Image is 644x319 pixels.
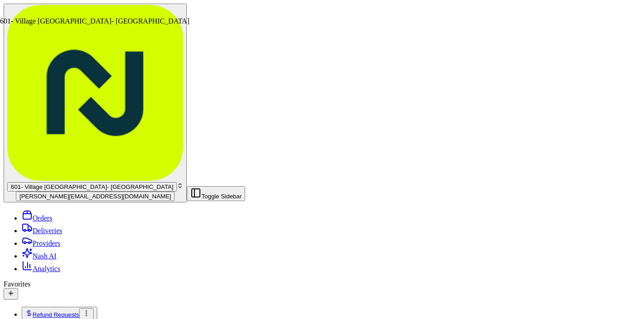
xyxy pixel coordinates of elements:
[18,202,69,211] span: Knowledge Base
[9,131,24,149] img: Wisdom Oko
[90,224,109,231] span: Pylon
[76,203,84,210] div: 💻
[33,265,60,272] span: Analytics
[201,193,241,200] span: Toggle Sidebar
[22,227,62,235] a: Deliveries
[85,202,145,211] span: API Documentation
[80,164,99,172] span: [DATE]
[9,156,24,170] img: Angelique Valdez
[33,239,60,247] span: Providers
[5,198,73,215] a: 📗Knowledge Base
[25,311,79,318] a: Refund Requests
[140,116,165,127] button: See all
[33,311,79,318] span: Refund Requests
[64,224,109,231] a: Powered byPylon
[16,192,175,201] button: [PERSON_NAME][EMAIL_ADDRESS][DOMAIN_NAME]
[187,186,245,201] button: Toggle Sidebar
[98,140,101,147] span: •
[19,86,35,103] img: 8571987876998_91fb9ceb93ad5c398215_72.jpg
[75,164,78,172] span: •
[9,86,25,103] img: 1736555255976-a54dd68f-1ca7-489b-9aae-adbdc363a1c4
[33,214,52,222] span: Orders
[28,140,96,147] span: Wisdom [PERSON_NAME]
[9,9,27,27] img: Nash
[7,182,177,192] button: 601- Village [GEOGRAPHIC_DATA]- [GEOGRAPHIC_DATA]
[9,203,16,210] div: 📗
[154,89,165,100] button: Start new chat
[73,198,149,215] a: 💻API Documentation
[41,86,148,95] div: Start new chat
[33,227,62,235] span: Deliveries
[33,252,57,260] span: Nash AI
[103,140,122,147] span: [DATE]
[41,95,124,103] div: We're available if you need us!
[18,165,25,172] img: 1736555255976-a54dd68f-1ca7-489b-9aae-adbdc363a1c4
[22,239,60,247] a: Providers
[19,193,171,200] span: [PERSON_NAME][EMAIL_ADDRESS][DOMAIN_NAME]
[22,252,57,260] a: Nash AI
[4,280,640,288] div: Favorites
[24,58,149,68] input: Clear
[22,214,52,222] a: Orders
[22,265,60,272] a: Analytics
[9,36,165,51] p: Welcome 👋
[9,117,61,125] div: Past conversations
[4,4,187,202] button: 601- Village [GEOGRAPHIC_DATA]- [GEOGRAPHIC_DATA][PERSON_NAME][EMAIL_ADDRESS][DOMAIN_NAME]
[28,164,73,172] span: [PERSON_NAME]
[18,141,25,148] img: 1736555255976-a54dd68f-1ca7-489b-9aae-adbdc363a1c4
[11,183,173,190] span: 601- Village [GEOGRAPHIC_DATA]- [GEOGRAPHIC_DATA]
